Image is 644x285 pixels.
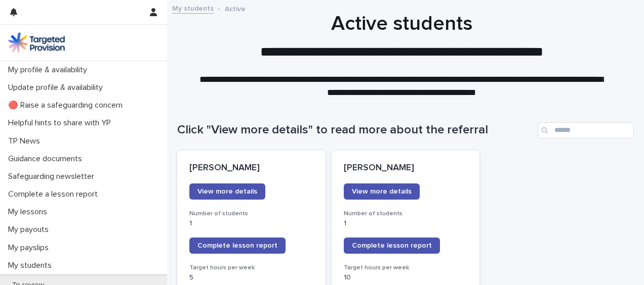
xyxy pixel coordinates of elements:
[344,273,468,282] p: 10
[352,188,412,195] span: View more details
[225,3,246,14] p: Active
[4,83,111,92] p: Update profile & availability
[4,189,106,199] p: Complete a lesson report
[4,207,55,217] p: My lessons
[4,65,95,75] p: My profile & availability
[4,243,57,253] p: My payslips
[4,101,131,110] p: 🔴 Raise a safeguarding concern
[197,242,277,249] span: Complete lesson report
[172,2,214,14] a: My students
[4,118,119,128] p: Helpful hints to share with YP
[344,219,468,228] p: 1
[4,225,57,234] p: My payouts
[189,183,265,200] a: View more details
[4,261,60,270] p: My students
[344,264,468,272] h3: Target hours per week
[189,219,313,228] p: 1
[189,163,313,174] p: [PERSON_NAME]
[344,210,468,218] h3: Number of students
[177,123,534,137] h1: Click "View more details" to read more about the referral
[177,12,626,36] h1: Active students
[4,136,48,146] p: TP News
[344,183,420,200] a: View more details
[189,238,286,254] a: Complete lesson report
[352,242,432,249] span: Complete lesson report
[197,188,257,195] span: View more details
[8,32,65,53] img: M5nRWzHhSzIhMunXDL62
[538,122,634,138] input: Search
[344,238,440,254] a: Complete lesson report
[4,172,102,181] p: Safeguarding newsletter
[344,163,468,174] p: [PERSON_NAME]
[189,210,313,218] h3: Number of students
[189,264,313,272] h3: Target hours per week
[4,154,90,164] p: Guidance documents
[189,273,313,282] p: 5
